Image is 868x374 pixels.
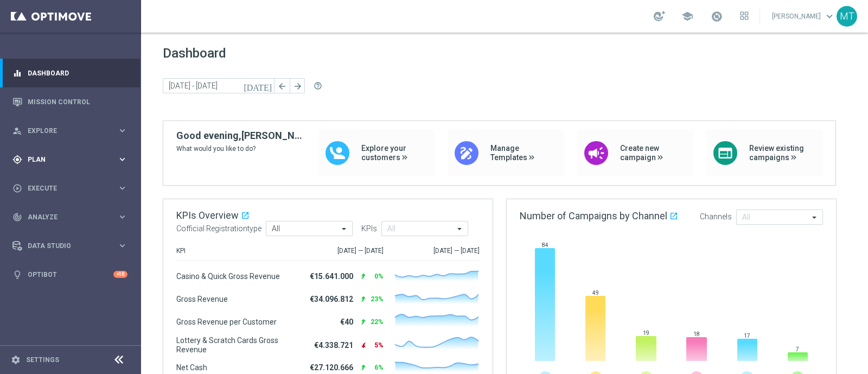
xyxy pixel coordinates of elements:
[28,59,127,87] a: Dashboard
[12,213,128,221] button: track_changes Analyze keyboard_arrow_right
[117,183,127,193] i: keyboard_arrow_right
[28,128,117,134] span: Explore
[12,242,128,250] button: Data Studio keyboard_arrow_right
[12,126,22,136] i: person_search
[28,87,127,116] a: Mission Control
[12,212,117,222] div: Analyze
[12,155,128,164] button: gps_fixed Plan keyboard_arrow_right
[12,87,127,116] div: Mission Control
[12,155,22,164] i: gps_fixed
[12,183,22,193] i: play_circle_outline
[113,271,127,278] div: +10
[12,270,22,280] i: lightbulb
[12,69,128,78] button: equalizer Dashboard
[12,126,117,136] div: Explore
[837,6,857,27] div: MT
[117,240,127,251] i: keyboard_arrow_right
[12,68,22,78] i: equalizer
[28,214,117,220] span: Analyze
[11,355,21,365] i: settings
[117,125,127,136] i: keyboard_arrow_right
[12,59,127,87] div: Dashboard
[28,243,117,249] span: Data Studio
[117,212,127,222] i: keyboard_arrow_right
[681,10,693,22] span: school
[12,183,117,193] div: Execute
[12,126,128,135] button: person_search Explore keyboard_arrow_right
[12,98,128,106] button: Mission Control
[771,8,837,24] a: [PERSON_NAME]keyboard_arrow_down
[12,155,117,164] div: Plan
[26,357,59,363] a: Settings
[12,260,127,289] div: Optibot
[12,241,117,251] div: Data Studio
[12,212,22,222] i: track_changes
[28,156,117,163] span: Plan
[28,260,113,289] a: Optibot
[12,270,128,279] button: lightbulb Optibot +10
[12,184,128,193] button: play_circle_outline Execute keyboard_arrow_right
[28,185,117,192] span: Execute
[117,154,127,164] i: keyboard_arrow_right
[824,10,835,22] span: keyboard_arrow_down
